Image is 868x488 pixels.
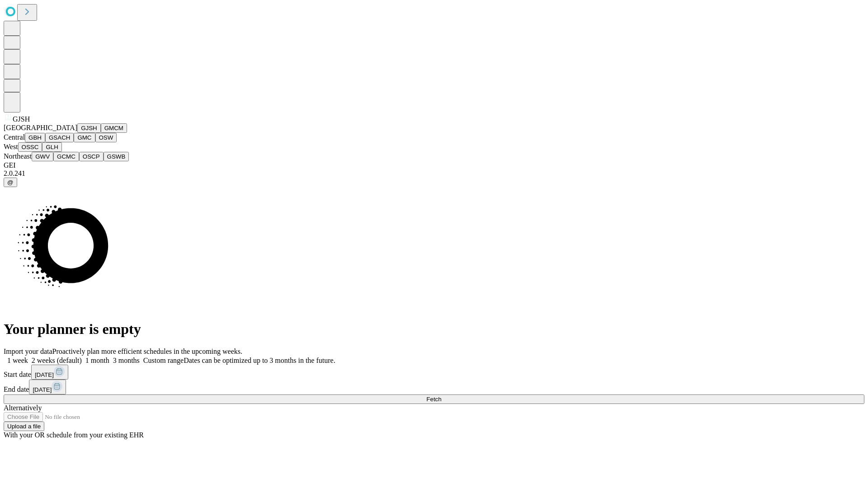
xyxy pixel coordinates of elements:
[95,133,117,142] button: OSW
[7,179,14,186] span: @
[4,133,25,141] span: Central
[45,133,74,142] button: GSACH
[52,347,242,355] span: Proactively plan more efficient schedules in the upcoming weeks.
[4,321,864,338] h1: Your planner is empty
[4,124,77,131] span: [GEOGRAPHIC_DATA]
[4,152,32,160] span: Northeast
[113,357,140,364] span: 3 months
[31,365,68,380] button: [DATE]
[53,152,79,161] button: GCMC
[143,357,184,364] span: Custom range
[4,169,864,178] div: 2.0.241
[4,431,144,439] span: With your OR schedule from your existing EHR
[426,396,441,403] span: Fetch
[32,357,82,364] span: 2 weeks (default)
[25,133,45,142] button: GBH
[13,115,30,123] span: GJSH
[4,404,42,412] span: Alternatively
[18,142,42,152] button: OSSC
[4,143,18,150] span: West
[35,371,54,378] span: [DATE]
[4,422,44,431] button: Upload a file
[42,142,61,152] button: GLH
[4,365,864,380] div: Start date
[7,357,28,364] span: 1 week
[101,123,127,133] button: GMCM
[4,394,864,404] button: Fetch
[4,161,864,169] div: GEI
[77,123,101,133] button: GJSH
[4,178,17,187] button: @
[85,357,109,364] span: 1 month
[184,357,335,364] span: Dates can be optimized up to 3 months in the future.
[79,152,104,161] button: OSCP
[32,152,53,161] button: GWV
[4,347,52,355] span: Import your data
[74,133,95,142] button: GMC
[29,380,66,394] button: [DATE]
[33,386,52,393] span: [DATE]
[4,380,864,394] div: End date
[104,152,129,161] button: GSWB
